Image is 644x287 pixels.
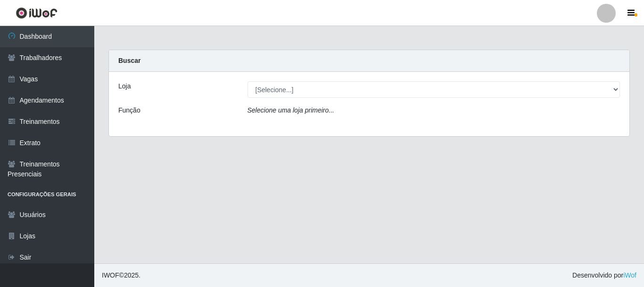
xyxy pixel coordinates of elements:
label: Função [118,105,140,115]
img: CoreUI Logo [16,7,58,19]
i: Selecione uma loja primeiro... [248,106,334,114]
span: IWOF [102,271,119,279]
span: Desenvolvido por [572,270,636,280]
strong: Buscar [118,57,140,64]
a: iWof [623,271,636,279]
label: Loja [118,81,131,91]
span: © 2025 . [102,270,140,280]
